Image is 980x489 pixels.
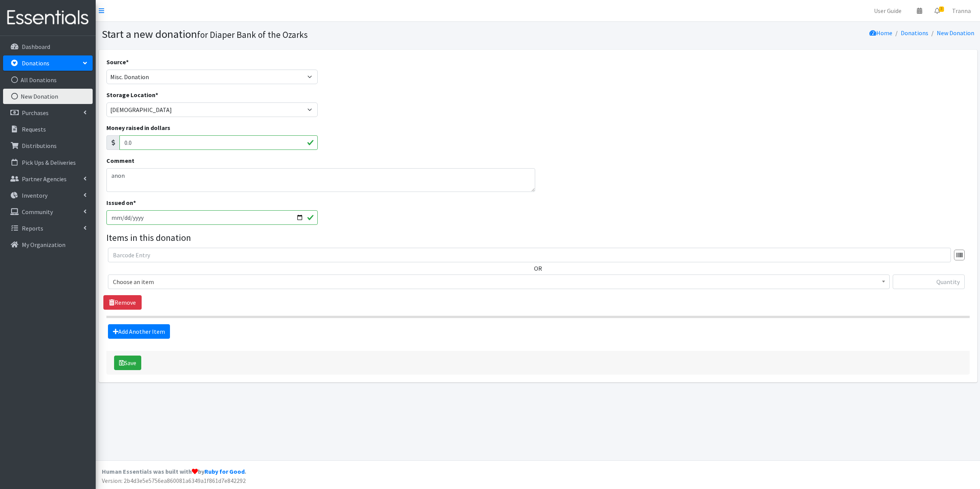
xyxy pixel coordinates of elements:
[22,175,67,183] p: Partner Agencies
[106,231,970,245] legend: Items in this donation
[22,224,43,232] p: Reports
[133,199,136,206] abbr: required
[22,241,65,249] p: My Organization
[3,188,93,203] a: Inventory
[893,275,965,289] input: Quantity
[3,5,93,31] img: HumanEssentials
[3,39,93,54] a: Dashboard
[939,6,944,12] span: 3
[106,123,170,132] label: Money raised in dollars
[103,295,142,310] a: Remove
[155,91,158,99] abbr: required
[3,237,93,252] a: My Organization
[106,156,134,165] label: Comment
[102,28,535,41] h1: Start a new donation
[102,477,246,484] span: Version: 2b4d3e5e5756ea860081a6349a1f861d7e842292
[108,324,170,339] a: Add Another Item
[113,276,885,287] span: Choose an item
[197,29,308,40] small: for Diaper Bank of the Ozarks
[3,105,93,120] a: Purchases
[22,142,57,149] p: Distributions
[3,55,93,71] a: Donations
[22,192,47,199] p: Inventory
[22,159,76,166] p: Pick Ups & Deliveries
[3,89,93,104] a: New Donation
[106,57,129,67] label: Source
[22,59,49,67] p: Donations
[868,3,908,18] a: User Guide
[3,155,93,170] a: Pick Ups & Deliveries
[3,122,93,137] a: Requests
[3,138,93,153] a: Distributions
[114,356,141,370] button: Save
[946,3,977,18] a: Tranna
[3,221,93,236] a: Reports
[22,43,50,50] p: Dashboard
[3,72,93,88] a: All Donations
[126,58,129,66] abbr: required
[869,29,892,37] a: Home
[106,198,136,207] label: Issued on
[22,109,49,117] p: Purchases
[3,204,93,219] a: Community
[901,29,928,37] a: Donations
[108,275,890,289] span: Choose an item
[937,29,974,37] a: New Donation
[204,468,245,475] a: Ruby for Good
[108,248,951,262] input: Barcode Entry
[102,468,246,475] strong: Human Essentials was built with by .
[534,264,542,273] label: OR
[106,90,158,99] label: Storage Location
[928,3,946,18] a: 3
[22,125,46,133] p: Requests
[3,171,93,187] a: Partner Agencies
[22,208,53,216] p: Community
